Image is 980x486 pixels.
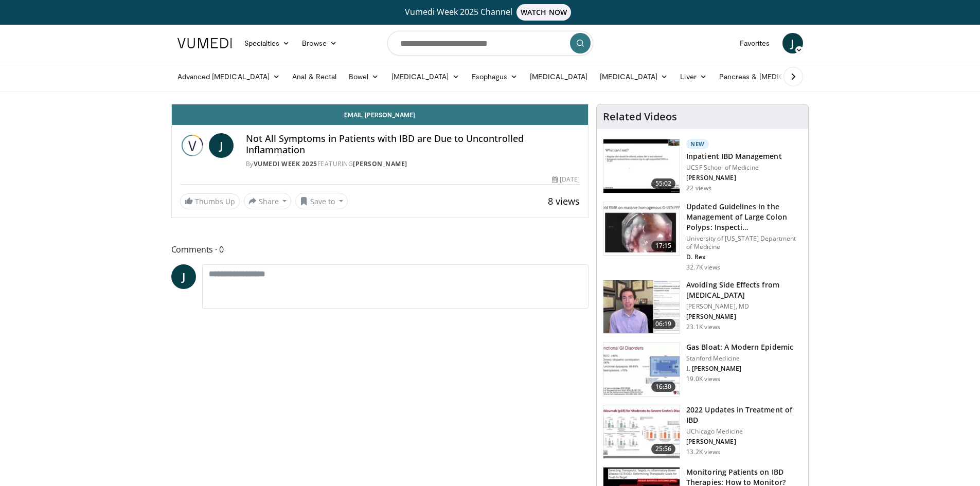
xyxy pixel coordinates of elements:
img: Vumedi Week 2025 [180,133,205,158]
span: 25:56 [651,444,676,454]
p: UChicago Medicine [686,427,802,436]
span: 17:15 [651,241,676,251]
a: [MEDICAL_DATA] [524,66,594,87]
h3: Avoiding Side Effects from [MEDICAL_DATA] [686,280,802,300]
img: dfcfcb0d-b871-4e1a-9f0c-9f64970f7dd8.150x105_q85_crop-smart_upscale.jpg [603,202,680,256]
a: [PERSON_NAME] [353,159,407,168]
button: Save to [295,193,348,209]
h3: Inpatient IBD Management [686,151,781,161]
p: 23.1K views [686,323,720,331]
h3: 2022 Updates in Treatment of IBD [686,405,802,425]
a: Advanced [MEDICAL_DATA] [171,66,287,87]
div: [DATE] [552,175,580,184]
a: Liver [674,66,712,87]
h3: Updated Guidelines in the Management of Large Colon Polyps: Inspecti… [686,202,802,232]
img: 6f9900f7-f6e7-4fd7-bcbb-2a1dc7b7d476.150x105_q85_crop-smart_upscale.jpg [603,280,680,334]
p: 19.0K views [686,375,720,383]
img: 480ec31d-e3c1-475b-8289-0a0659db689a.150x105_q85_crop-smart_upscale.jpg [603,343,680,396]
h4: Not All Symptoms in Patients with IBD are Due to Uncontrolled Inflammation [246,133,580,155]
a: Anal & Rectal [286,66,343,87]
a: Vumedi Week 2025 [254,159,317,168]
p: New [686,139,709,149]
a: J [171,264,196,289]
span: 8 views [548,195,580,207]
img: VuMedi Logo [177,38,232,48]
a: Bowel [343,66,385,87]
p: [PERSON_NAME] [686,313,802,321]
p: Stanford Medicine [686,354,793,363]
h3: Gas Bloat: A Modern Epidemic [686,342,793,352]
a: Browse [296,33,343,53]
a: Thumbs Up [180,193,240,209]
p: 13.2K views [686,448,720,456]
a: Favorites [734,33,776,53]
p: 22 views [686,184,711,192]
div: By FEATURING [246,159,580,169]
p: [PERSON_NAME] [686,438,802,446]
p: I. [PERSON_NAME] [686,365,793,373]
span: 55:02 [651,178,676,189]
p: University of [US_STATE] Department of Medicine [686,235,802,251]
span: 16:30 [651,382,676,392]
a: 06:19 Avoiding Side Effects from [MEDICAL_DATA] [PERSON_NAME], MD [PERSON_NAME] 23.1K views [603,280,802,334]
p: D. Rex [686,253,802,261]
p: 32.7K views [686,263,720,272]
a: 25:56 2022 Updates in Treatment of IBD UChicago Medicine [PERSON_NAME] 13.2K views [603,405,802,459]
p: [PERSON_NAME], MD [686,302,802,311]
input: Search topics, interventions [387,31,593,56]
a: [MEDICAL_DATA] [594,66,674,87]
a: Pancreas & [MEDICAL_DATA] [713,66,833,87]
a: J [209,133,234,158]
a: 55:02 New Inpatient IBD Management UCSF School of Medicine [PERSON_NAME] 22 views [603,139,802,193]
span: Comments 0 [171,243,589,256]
a: 16:30 Gas Bloat: A Modern Epidemic Stanford Medicine I. [PERSON_NAME] 19.0K views [603,342,802,397]
a: [MEDICAL_DATA] [385,66,466,87]
a: Specialties [238,33,296,53]
a: Email [PERSON_NAME] [172,104,589,125]
span: 06:19 [651,319,676,329]
span: WATCH NOW [516,4,571,21]
img: 9393c547-9b5d-4ed4-b79d-9c9e6c9be491.150x105_q85_crop-smart_upscale.jpg [603,405,680,459]
p: [PERSON_NAME] [686,174,781,182]
img: 44f1a57b-9412-4430-9cd1-069add0e2bb0.150x105_q85_crop-smart_upscale.jpg [603,139,680,193]
h4: Related Videos [603,111,677,123]
a: Vumedi Week 2025 ChannelWATCH NOW [179,4,801,21]
a: 17:15 Updated Guidelines in the Management of Large Colon Polyps: Inspecti… University of [US_STA... [603,202,802,272]
p: UCSF School of Medicine [686,164,781,172]
button: Share [244,193,292,209]
a: J [782,33,803,53]
a: Esophagus [466,66,524,87]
